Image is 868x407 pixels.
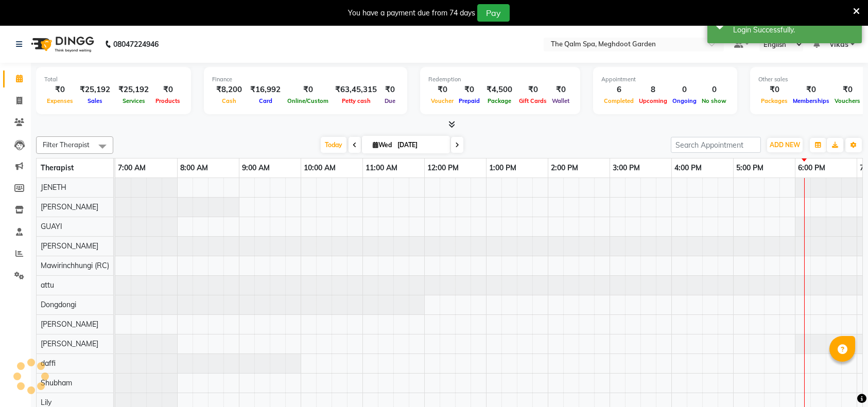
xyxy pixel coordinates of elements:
div: ₹8,200 [212,84,246,96]
span: Prepaid [456,97,482,104]
span: Petty cash [339,97,373,104]
span: Gift Cards [516,97,549,104]
span: [PERSON_NAME] [41,241,98,251]
span: Dongdongi [41,300,76,309]
a: 12:00 PM [425,161,461,175]
span: GUAYI [41,222,62,231]
div: ₹0 [549,84,572,96]
div: ₹0 [285,84,331,96]
input: 2025-09-03 [394,137,446,153]
div: ₹63,45,315 [331,84,381,96]
div: 6 [601,84,636,96]
span: Completed [601,97,636,104]
div: ₹0 [456,84,482,96]
a: 2:00 PM [548,161,581,175]
span: Memberships [790,97,832,104]
a: 10:00 AM [301,161,338,175]
span: Mawirinchhungi (RC) [41,261,109,270]
a: 1:00 PM [487,161,519,175]
span: daffi [41,359,56,368]
span: Cash [219,97,239,104]
div: ₹0 [832,84,863,96]
div: ₹16,992 [246,84,285,96]
a: 6:00 PM [795,161,828,175]
span: [PERSON_NAME] [41,339,98,348]
div: ₹25,192 [76,84,114,96]
a: 5:00 PM [734,161,766,175]
button: Pay [477,4,510,22]
div: Total [44,75,183,84]
iframe: chat widget [825,366,858,397]
div: 0 [699,84,729,96]
a: 9:00 AM [239,161,272,175]
div: Redemption [428,75,572,84]
div: ₹0 [428,84,456,96]
span: Card [256,97,275,104]
span: Wed [370,141,394,149]
span: Packages [758,97,790,104]
span: [PERSON_NAME] [41,202,98,211]
span: Therapist [41,163,74,172]
a: 3:00 PM [610,161,643,175]
span: Due [382,97,398,104]
div: ₹0 [44,84,76,96]
a: 4:00 PM [672,161,704,175]
input: Search Appointment [671,137,761,153]
span: Shubham [41,378,72,387]
span: Lily [41,398,51,407]
a: 7:00 AM [115,161,148,175]
span: Sales [85,97,105,104]
span: Online/Custom [285,97,331,104]
span: ADD NEW [770,141,800,149]
span: Voucher [428,97,456,104]
span: No show [699,97,729,104]
div: 8 [636,84,670,96]
img: logo [26,30,97,59]
div: ₹0 [516,84,549,96]
span: Wallet [549,97,572,104]
button: ADD NEW [767,138,803,152]
span: Today [321,137,346,153]
span: vikas [830,39,848,50]
div: ₹0 [790,84,832,96]
b: 08047224946 [113,30,159,59]
a: 11:00 AM [363,161,400,175]
span: Services [120,97,148,104]
span: Upcoming [636,97,670,104]
div: You have a payment due from 74 days [348,8,475,19]
span: Vouchers [832,97,863,104]
span: Ongoing [670,97,699,104]
div: ₹25,192 [114,84,153,96]
div: ₹0 [153,84,183,96]
div: 0 [670,84,699,96]
a: 8:00 AM [178,161,211,175]
span: Filter Therapist [43,140,90,149]
div: ₹0 [381,84,399,96]
span: [PERSON_NAME] [41,320,98,329]
span: JENETH [41,183,66,192]
div: Login Successfully. [733,25,854,36]
div: Appointment [601,75,729,84]
span: Expenses [44,97,76,104]
span: Products [153,97,183,104]
span: Package [485,97,514,104]
span: attu [41,280,54,290]
div: ₹4,500 [482,84,516,96]
div: Finance [212,75,399,84]
div: ₹0 [758,84,790,96]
